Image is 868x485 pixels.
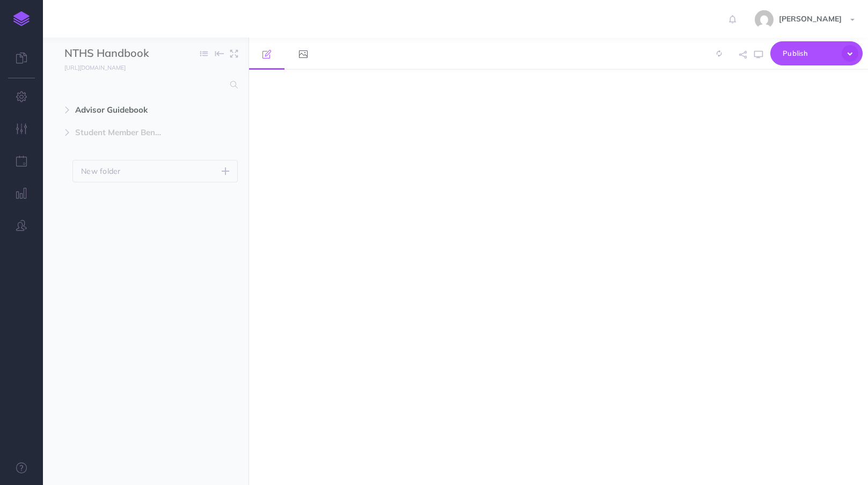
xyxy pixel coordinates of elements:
[75,126,171,139] span: Student Member Benefits Guide
[64,46,191,62] input: Documentation Name
[64,64,126,71] small: [URL][DOMAIN_NAME]
[43,62,136,72] a: [URL][DOMAIN_NAME]
[72,160,238,182] button: New folder
[770,41,863,65] button: Publish
[81,165,121,177] p: New folder
[75,104,171,116] span: Advisor Guidebook
[774,14,847,24] span: [PERSON_NAME]
[64,75,224,94] input: Search
[13,11,30,26] img: logo-mark.svg
[783,45,836,62] span: Publish
[755,10,774,29] img: e15ca27c081d2886606c458bc858b488.jpg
